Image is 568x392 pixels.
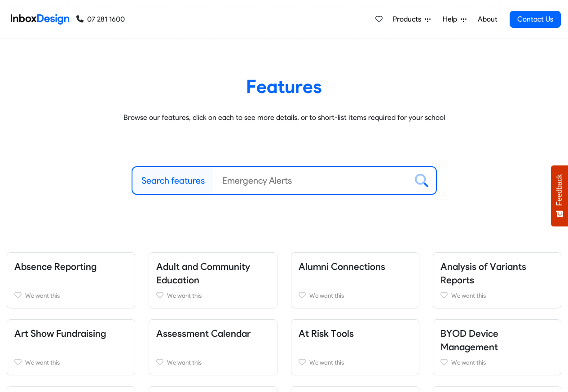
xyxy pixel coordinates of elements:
[14,261,97,272] a: Absence Reporting
[440,328,498,352] a: BYOD Device Management
[213,167,408,194] input: Emergency Alerts
[13,112,555,123] p: Browse our features, click on each to see more details, or to short-list items required for your ...
[142,252,284,308] div: Adult and Community Education
[284,319,426,375] div: At Risk Tools
[284,252,426,308] div: Alumni Connections
[440,261,526,286] a: Analysis of Variants Reports
[76,14,125,25] a: 07 281 1600
[426,252,568,308] div: Analysis of Variants Reports
[156,290,269,301] a: We want this
[299,290,412,301] a: We want this
[299,357,412,368] a: We want this
[299,328,354,339] a: At Risk Tools
[14,290,128,301] a: We want this
[167,292,202,299] span: We want this
[451,292,486,299] span: We want this
[440,357,554,368] a: We want this
[13,75,555,98] heading: Features
[510,11,561,28] a: Contact Us
[475,10,500,28] a: About
[309,292,344,299] span: We want this
[440,290,554,301] a: We want this
[142,319,284,375] div: Assessment Calendar
[299,261,385,272] a: Alumni Connections
[14,357,128,368] a: We want this
[451,359,486,366] span: We want this
[167,359,202,366] span: We want this
[555,174,564,206] span: Feedback
[443,14,461,25] span: Help
[156,261,250,286] a: Adult and Community Education
[25,292,60,299] span: We want this
[551,165,568,226] button: Feedback - Show survey
[393,14,425,25] span: Products
[389,10,434,28] a: Products
[426,319,568,375] div: BYOD Device Management
[14,328,106,339] a: Art Show Fundraising
[156,328,251,339] a: Assessment Calendar
[141,174,205,187] label: Search features
[439,10,470,28] a: Help
[309,359,344,366] span: We want this
[156,357,269,368] a: We want this
[25,359,60,366] span: We want this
